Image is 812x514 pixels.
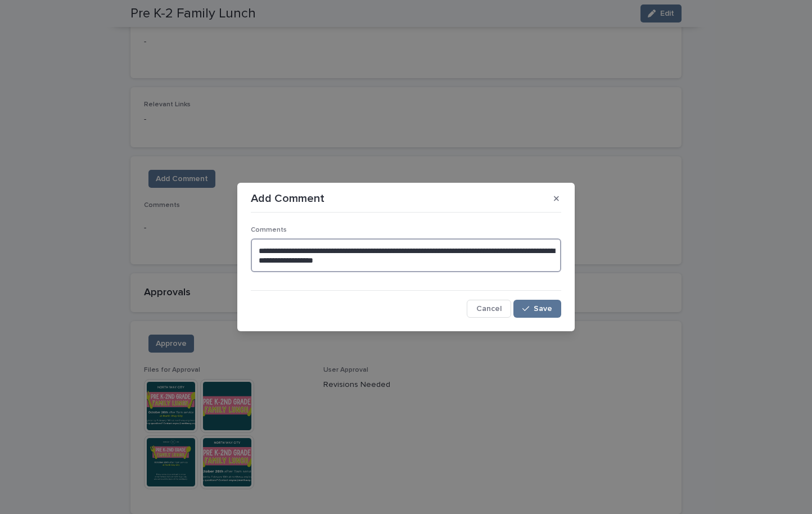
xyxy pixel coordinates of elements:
p: Add Comment [251,192,324,205]
button: Save [513,300,561,318]
span: Cancel [476,305,502,313]
button: Cancel [467,300,511,318]
span: Comments [251,227,287,233]
span: Save [534,305,552,313]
